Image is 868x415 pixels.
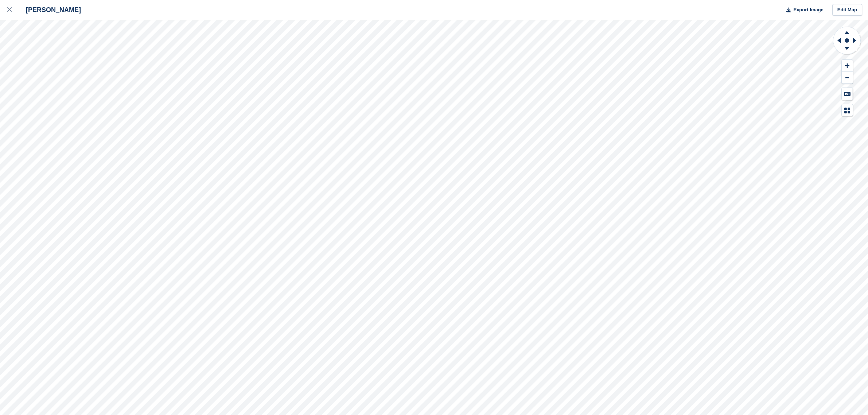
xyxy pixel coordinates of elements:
[842,88,853,100] button: Keyboard Shortcuts
[782,4,824,16] button: Export Image
[19,5,81,14] div: [PERSON_NAME]
[832,4,862,16] a: Edit Map
[793,6,823,13] span: Export Image
[842,104,853,116] button: Map Legend
[842,60,853,72] button: Zoom In
[842,72,853,84] button: Zoom Out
